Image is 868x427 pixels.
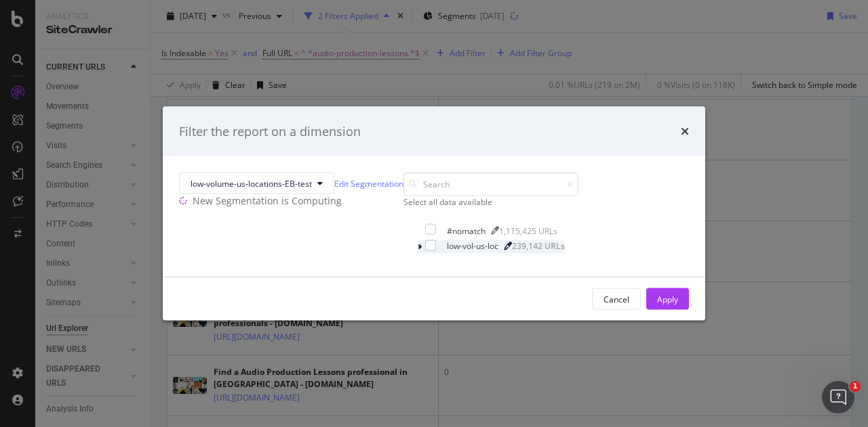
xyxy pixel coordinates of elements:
div: 239,142 URLs [512,240,565,252]
input: Search [403,173,578,196]
span: 1 [850,381,861,392]
button: low-volume-us-locations-EB-test [179,173,334,194]
iframe: Intercom live chat [822,381,854,413]
div: #nomatch [447,225,486,236]
div: low-vol-us-loc [447,240,498,252]
div: Cancel [604,293,629,305]
a: Edit Segmentation [334,176,403,190]
div: Select all data available [403,196,578,208]
div: New Segmentation is Computing [193,194,344,208]
button: Apply [646,288,689,310]
button: Cancel [592,288,641,310]
span: low-volume-us-locations-EB-test [191,177,312,189]
div: Apply [657,293,678,305]
div: times [681,122,689,140]
div: 1,115,425 URLs [499,225,557,236]
div: modal [163,106,705,321]
div: Filter the report on a dimension [179,122,361,140]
